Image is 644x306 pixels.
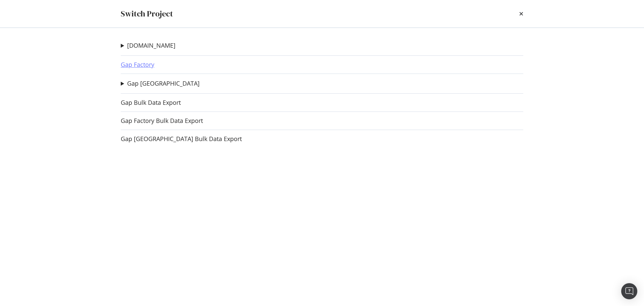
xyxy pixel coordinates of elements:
[121,79,200,88] summary: Gap [GEOGRAPHIC_DATA]
[519,8,523,19] div: times
[121,117,203,124] a: Gap Factory Bulk Data Export
[127,80,200,87] a: Gap [GEOGRAPHIC_DATA]
[127,42,175,49] a: [DOMAIN_NAME]
[121,8,173,19] div: Switch Project
[121,135,242,142] a: Gap [GEOGRAPHIC_DATA] Bulk Data Export
[121,41,175,50] summary: [DOMAIN_NAME]
[121,99,181,106] a: Gap Bulk Data Export
[121,61,154,68] a: Gap Factory
[621,283,637,299] div: Open Intercom Messenger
